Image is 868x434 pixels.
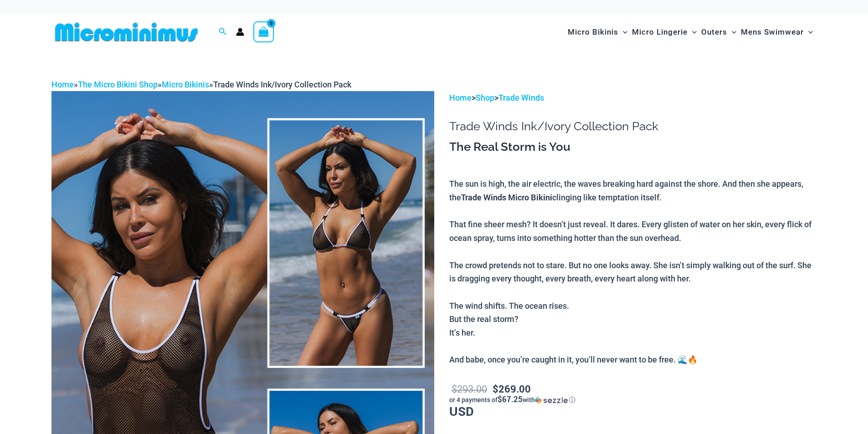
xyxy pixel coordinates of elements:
[739,18,815,46] a: Mens SwimwearMenu ToggleMenu Toggle
[565,18,630,46] a: Micro BikinisMenu ToggleMenu Toggle
[498,394,523,404] span: $67.25
[564,17,817,47] nav: Site Navigation
[452,382,457,395] span: $
[236,28,244,36] a: Account icon link
[449,93,472,102] a: Home
[476,93,494,102] a: Shop
[498,93,544,102] a: Trade Winds
[727,20,736,44] span: Menu Toggle
[630,18,699,46] a: Micro LingerieMenu ToggleMenu Toggle
[78,80,158,89] a: The Micro Bikini Shop
[449,395,817,404] div: or 4 payments of with
[461,192,552,203] b: Trade Winds Micro Bikini
[493,382,498,395] span: $
[804,20,813,44] span: Menu Toggle
[449,395,817,404] div: or 4 payments of$67.25withSezzle Click to learn more about Sezzle
[452,382,487,395] bdi: 293.00
[688,20,697,44] span: Menu Toggle
[162,80,209,89] a: Micro Bikinis
[51,80,74,89] a: Home
[741,20,804,44] span: Mens Swimwear
[449,381,817,418] p: USD
[699,18,739,46] a: OutersMenu ToggleMenu Toggle
[51,80,351,89] span: » » »
[618,20,627,44] span: Menu Toggle
[493,382,531,395] bdi: 269.00
[568,20,618,44] span: Micro Bikinis
[449,119,817,133] h1: Trade Winds Ink/Ivory Collection Pack
[632,20,688,44] span: Micro Lingerie
[535,396,568,404] img: Sezzle
[51,22,201,42] img: MM SHOP LOGO FLAT
[449,177,817,367] p: The sun is high, the air electric, the waves breaking hard against the shore. And then she appear...
[701,20,727,44] span: Outers
[253,21,274,42] a: View Shopping Cart, empty
[449,91,817,105] p: > >
[219,26,227,38] a: Search icon link
[213,80,351,89] span: Trade Winds Ink/Ivory Collection Pack
[449,139,817,155] h3: The Real Storm is You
